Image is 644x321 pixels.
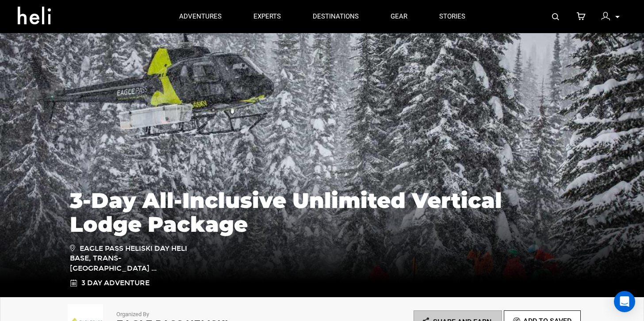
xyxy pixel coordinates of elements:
span: 3 Day Adventure [81,278,149,288]
p: Organized By [116,310,298,319]
p: adventures [179,12,222,21]
span: Eagle Pass Heliski Day Heli Base, Trans-[GEOGRAPHIC_DATA] ... [70,243,196,274]
img: signin-icon-3x.png [601,12,610,21]
h1: 3-Day All-Inclusive Unlimited Vertical Lodge Package [70,189,574,236]
p: experts [253,12,281,21]
img: search-bar-icon.svg [552,13,559,20]
p: destinations [313,12,359,21]
div: Open Intercom Messenger [614,291,635,312]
